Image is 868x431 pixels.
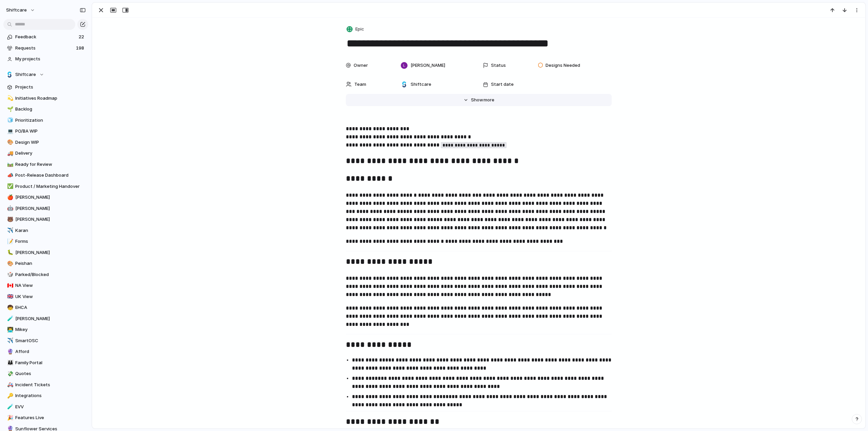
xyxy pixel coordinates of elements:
[15,249,86,256] span: [PERSON_NAME]
[7,271,12,278] div: 🎲
[15,183,86,190] span: Product / Marketing Handover
[3,236,88,247] div: 📝Forms
[15,404,86,410] span: EVV
[6,183,13,190] button: ✅
[15,414,86,421] span: Features Live
[3,115,88,125] a: 🧊Prioritization
[546,62,580,69] span: Designs Needed
[15,34,77,40] span: Feedback
[7,381,12,389] div: 🚑
[6,359,13,366] button: 👪
[3,258,88,269] a: 🎨Peishan
[3,380,88,390] a: 🚑Incident Tickets
[3,358,88,368] a: 👪Family Portal
[7,282,12,290] div: 🇨🇦
[6,315,13,322] button: 🧪
[411,81,431,88] span: Shiftcare
[3,148,88,158] div: 🚚Delivery
[7,182,12,190] div: ✅
[3,126,88,136] a: 💻PO/BA WIP
[3,325,88,335] div: 👨‍💻Mikey
[491,81,514,88] span: Start date
[6,381,13,388] button: 🚑
[15,205,86,212] span: [PERSON_NAME]
[3,391,88,401] a: 🔑Integrations
[6,271,13,278] button: 🎲
[6,282,13,289] button: 🇨🇦
[6,128,13,135] button: 💻
[7,150,12,157] div: 🚚
[6,161,13,168] button: 🛤️
[3,314,88,324] a: 🧪[PERSON_NAME]
[15,359,86,366] span: Family Portal
[3,192,88,202] div: 🍎[PERSON_NAME]
[6,106,13,113] button: 🌱
[15,84,86,91] span: Projects
[7,359,12,367] div: 👪
[76,45,85,52] span: 198
[345,24,366,34] button: Epic
[411,62,445,69] span: [PERSON_NAME]
[3,104,88,114] a: 🌱Backlog
[6,194,13,201] button: 🍎
[15,216,86,223] span: [PERSON_NAME]
[3,248,88,258] a: 🐛[PERSON_NAME]
[3,54,88,64] a: My projects
[3,226,88,236] a: ✈️Karan
[15,238,86,245] span: Forms
[7,216,12,223] div: 🐻
[6,348,13,355] button: 🔮
[15,194,86,201] span: [PERSON_NAME]
[3,93,88,103] div: 💫Initiatives Roadmap
[3,170,88,180] div: 📣Post-Release Dashboard
[3,5,39,16] button: shiftcare
[7,392,12,400] div: 🔑
[6,370,13,377] button: 💸
[15,106,86,113] span: Backlog
[7,249,12,256] div: 🐛
[3,292,88,302] div: 🇬🇧UK View
[471,97,483,103] span: Show
[3,43,88,53] a: Requests198
[15,150,86,157] span: Delivery
[15,271,86,278] span: Parked/Blocked
[6,227,13,234] button: ✈️
[3,280,88,291] a: 🇨🇦NA View
[15,128,86,135] span: PO/BA WIP
[346,94,612,106] button: Showmore
[15,172,86,179] span: Post-Release Dashboard
[15,95,86,102] span: Initiatives Roadmap
[354,62,368,69] span: Owner
[3,413,88,423] div: 🎉Features Live
[3,203,88,214] div: 🤖[PERSON_NAME]
[15,392,86,399] span: Integrations
[6,216,13,223] button: 🐻
[6,117,13,124] button: 🧊
[3,214,88,224] div: 🐻[PERSON_NAME]
[6,260,13,267] button: 🎨
[354,81,366,88] span: Team
[15,315,86,322] span: [PERSON_NAME]
[6,404,13,410] button: 🧪
[3,137,88,148] a: 🎨Design WIP
[3,302,88,313] a: 🧒EHCA
[7,315,12,322] div: 🧪
[6,392,13,399] button: 🔑
[3,347,88,357] a: 🔮Afford
[3,159,88,170] a: 🛤️Ready for Review
[7,403,12,411] div: 🧪
[6,205,13,212] button: 🤖
[3,82,88,92] a: Projects
[6,95,13,102] button: 💫
[6,293,13,300] button: 🇬🇧
[3,369,88,379] div: 💸Quotes
[6,238,13,245] button: 📝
